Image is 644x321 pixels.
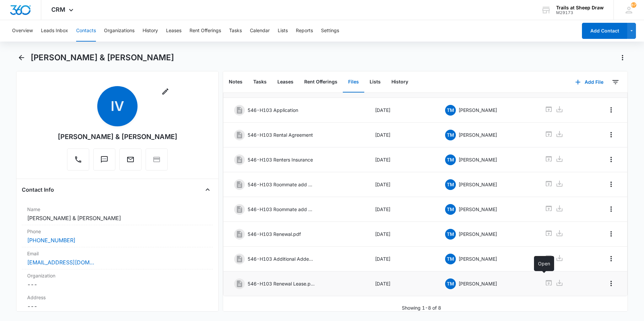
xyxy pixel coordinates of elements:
div: Open [534,256,554,271]
div: Phone[PHONE_NUMBER] [22,225,213,247]
label: Phone [27,228,208,235]
button: Overflow Menu [606,278,616,289]
a: [EMAIL_ADDRESS][DOMAIN_NAME] [27,258,94,266]
p: [PERSON_NAME] [459,255,497,262]
p: [PERSON_NAME] [459,131,497,138]
span: TM [445,278,456,289]
p: [PERSON_NAME] [459,156,497,163]
span: TM [445,254,456,264]
button: Add File [569,74,610,90]
span: TM [445,130,456,140]
td: [DATE] [367,197,437,222]
td: [DATE] [367,123,437,147]
button: Overflow Menu [606,253,616,264]
button: Rent Offerings [190,20,221,42]
p: 546-H103 Renewal.pdf [248,231,301,238]
div: Organization--- [22,269,213,291]
div: Email[EMAIL_ADDRESS][DOMAIN_NAME] [22,247,213,269]
p: 546-H103 Additional Addendum.pdf [248,255,315,262]
span: IV [97,86,138,126]
button: Close [202,184,213,195]
button: Overflow Menu [606,229,616,239]
button: Back [16,52,26,63]
td: [DATE] [367,147,437,172]
button: Reports [296,20,313,42]
a: Email [119,159,142,165]
label: Address [27,294,208,301]
p: 546-H103 Renewal Lease.pdf [248,280,315,287]
div: [PERSON_NAME] & [PERSON_NAME] [58,132,177,142]
button: Call [67,148,89,171]
a: Call [67,159,89,165]
button: Overflow Menu [606,204,616,214]
button: Leases [272,72,299,92]
button: Settings [321,20,339,42]
button: Text [93,148,115,171]
div: notifications count [631,2,636,8]
button: Calendar [250,20,270,42]
td: [DATE] [367,271,437,296]
p: 546-H103 Renters Insurance [248,156,313,163]
button: Actions [617,52,628,63]
div: Address--- [22,291,213,313]
span: CRM [51,6,65,13]
button: Notes [223,72,248,92]
p: [PERSON_NAME] [459,231,497,238]
label: Email [27,250,208,257]
div: Name[PERSON_NAME] & [PERSON_NAME] [22,203,213,225]
button: Rent Offerings [299,72,343,92]
p: [PERSON_NAME] [459,181,497,188]
button: Leases [166,20,181,42]
button: Organizations [104,20,135,42]
p: [PERSON_NAME] [459,280,497,287]
p: 546-H103 Roommate add on Rental Agreement [248,206,315,213]
button: Email [119,148,142,171]
span: TM [445,204,456,215]
span: TM [445,154,456,165]
label: Organization [27,272,208,279]
button: History [386,72,414,92]
td: [DATE] [367,222,437,247]
button: Overflow Menu [606,179,616,190]
label: Name [27,206,208,213]
a: Text [93,159,115,165]
dd: --- [27,302,208,310]
span: 67 [631,2,636,8]
button: Lists [278,20,288,42]
button: Overflow Menu [606,129,616,140]
button: Leads Inbox [41,20,68,42]
button: Lists [364,72,386,92]
button: Overview [12,20,33,42]
dd: [PERSON_NAME] & [PERSON_NAME] [27,214,208,222]
button: Overflow Menu [606,105,616,115]
p: [PERSON_NAME] [459,206,497,213]
td: [DATE] [367,172,437,197]
p: [PERSON_NAME] [459,107,497,114]
td: [DATE] [367,98,437,123]
div: account name [556,5,604,10]
p: 546-H103 Rental Agreement [248,131,313,138]
dd: --- [27,280,208,288]
span: TM [445,229,456,240]
a: [PHONE_NUMBER] [27,236,75,244]
h1: [PERSON_NAME] & [PERSON_NAME] [31,53,174,63]
button: Tasks [248,72,272,92]
button: Filters [610,77,621,87]
h4: Contact Info [22,186,54,194]
button: Add Contact [582,23,627,39]
td: [DATE] [367,247,437,271]
p: 546-H103 Roommate add on Application [248,181,315,188]
span: TM [445,179,456,190]
p: 546-H103 Application [248,107,298,114]
button: Files [343,72,364,92]
button: Tasks [229,20,242,42]
p: Showing 1-8 of 8 [402,304,441,311]
button: Contacts [76,20,96,42]
button: Overflow Menu [606,154,616,165]
button: History [143,20,158,42]
div: account id [556,10,604,15]
span: TM [445,105,456,116]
